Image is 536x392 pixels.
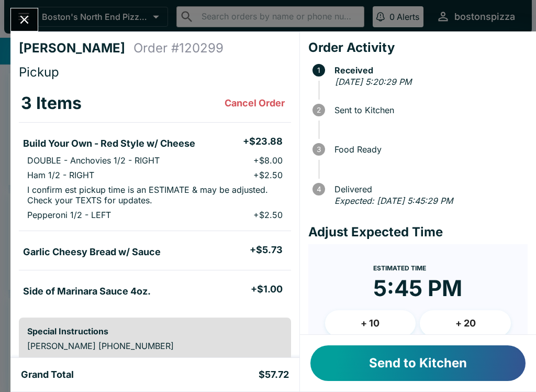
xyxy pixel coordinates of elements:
[308,40,528,56] h4: Order Activity
[420,310,511,336] button: + 20
[335,77,411,87] em: [DATE] 5:20:29 PM
[251,283,283,296] h5: + $1.00
[133,40,224,56] h4: Order # 120299
[253,170,283,180] p: + $2.50
[325,310,416,336] button: + 10
[316,185,321,193] text: 4
[21,368,74,381] h5: Grand Total
[27,326,283,336] h6: Special Instructions
[27,341,283,351] p: [PERSON_NAME] [PHONE_NUMBER]
[329,145,528,154] span: Food Ready
[23,137,195,150] h5: Build Your Own - Red Style w/ Cheese
[11,8,38,31] button: Close
[373,275,462,302] time: 5:45 PM
[220,93,289,114] button: Cancel Order
[253,155,283,166] p: + $8.00
[23,246,161,258] h5: Garlic Cheesy Bread w/ Sauce
[334,195,453,206] em: Expected: [DATE] 5:45:29 PM
[23,285,151,298] h5: Side of Marinara Sauce 4oz.
[27,170,94,180] p: Ham 1/2 - RIGHT
[310,345,526,381] button: Send to Kitchen
[259,368,289,381] h5: $57.72
[250,244,283,256] h5: + $5.73
[253,210,283,220] p: + $2.50
[329,105,528,115] span: Sent to Kitchen
[27,210,111,220] p: Pepperoni 1/2 - LEFT
[317,106,321,114] text: 2
[308,224,528,240] h4: Adjust Expected Time
[317,145,321,154] text: 3
[373,264,426,272] span: Estimated Time
[329,66,528,75] span: Received
[243,135,283,148] h5: + $23.88
[27,184,283,205] p: I confirm est pickup time is an ESTIMATE & may be adjusted. Check your TEXTS for updates.
[21,93,82,114] h3: 3 Items
[19,40,133,56] h4: [PERSON_NAME]
[27,155,160,166] p: DOUBLE - Anchovies 1/2 - RIGHT
[329,184,528,194] span: Delivered
[19,64,59,80] span: Pickup
[317,66,320,74] text: 1
[19,84,291,309] table: orders table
